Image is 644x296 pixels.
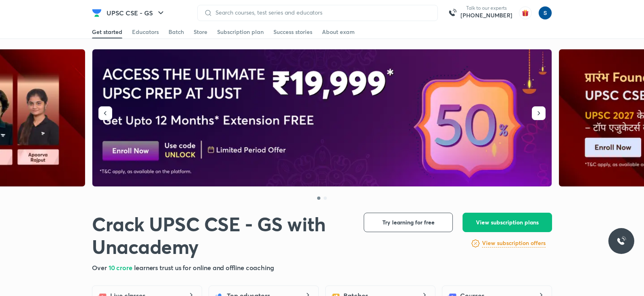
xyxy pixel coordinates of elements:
[461,5,512,11] p: Talk to our experts
[519,6,532,19] img: avatar
[194,25,207,38] a: Store
[132,25,159,38] a: Educators
[102,5,171,21] button: UPSC CSE - GS
[322,28,355,36] div: About exam
[92,263,109,272] span: Over
[168,28,184,36] div: Batch
[461,11,512,19] a: [PHONE_NUMBER]
[382,218,435,226] span: Try learning for free
[194,28,207,36] div: Store
[217,28,264,36] div: Subscription plan
[482,239,546,248] a: View subscription offers
[132,28,159,36] div: Educators
[92,8,102,18] img: Company Logo
[134,263,274,272] span: learners trust us for online and offline coaching
[444,5,461,21] img: call-us
[538,6,552,20] img: simran kumari
[273,25,312,38] a: Success stories
[616,236,626,246] img: ttu
[217,25,264,38] a: Subscription plan
[364,213,453,232] button: Try learning for free
[273,28,312,36] div: Success stories
[92,213,351,258] h1: Crack UPSC CSE - GS with Unacademy
[476,218,539,226] span: View subscription plans
[92,25,122,38] a: Get started
[322,25,355,38] a: About exam
[482,239,546,247] h6: View subscription offers
[92,28,122,36] div: Get started
[463,213,552,232] button: View subscription plans
[168,25,184,38] a: Batch
[109,263,134,272] span: 10 crore
[212,9,431,16] input: Search courses, test series and educators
